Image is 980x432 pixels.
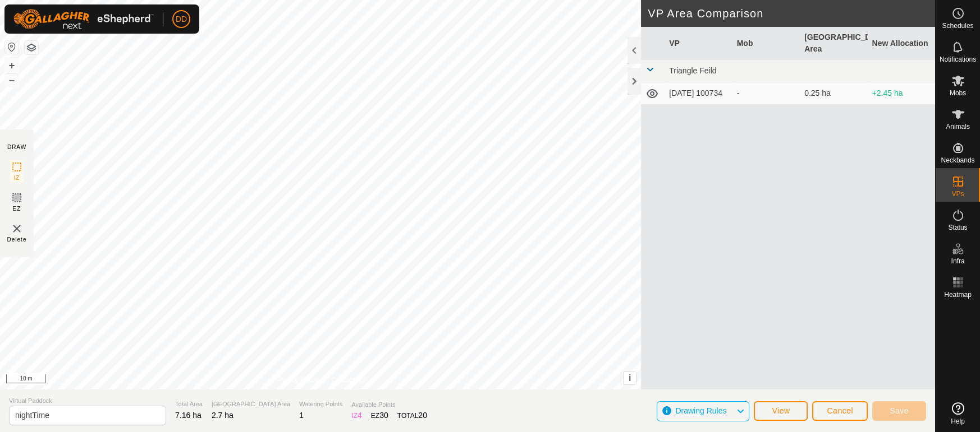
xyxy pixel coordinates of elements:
[950,90,966,96] span: Mobs
[940,56,976,63] span: Notifications
[5,73,19,87] button: –
[812,401,868,421] button: Cancel
[665,27,732,60] th: VP
[176,13,187,25] span: DD
[754,401,808,421] button: View
[5,59,19,72] button: +
[868,82,935,105] td: +2.45 ha
[358,411,362,420] span: 4
[332,375,365,385] a: Contact Us
[951,258,964,264] span: Infra
[299,411,304,420] span: 1
[800,27,867,60] th: [GEOGRAPHIC_DATA] Area
[9,396,166,406] span: Virtual Paddock
[648,7,935,20] h2: VP Area Comparison
[951,418,965,425] span: Help
[948,224,967,231] span: Status
[946,123,970,130] span: Animals
[669,66,716,75] span: Triangle Feild
[212,411,233,420] span: 2.7 ha
[212,400,290,409] span: [GEOGRAPHIC_DATA] Area
[772,406,790,415] span: View
[5,40,19,54] button: Reset Map
[951,191,964,197] span: VPs
[944,291,972,298] span: Heatmap
[868,27,935,60] th: New Allocation
[629,373,631,383] span: i
[827,406,853,415] span: Cancel
[665,82,732,105] td: [DATE] 100734
[941,157,974,164] span: Neckbands
[737,87,795,99] div: -
[276,375,318,385] a: Privacy Policy
[371,410,388,421] div: EZ
[942,22,973,29] span: Schedules
[800,82,867,105] td: 0.25 ha
[25,41,38,54] button: Map Layers
[379,411,388,420] span: 30
[175,411,202,420] span: 7.16 ha
[890,406,909,415] span: Save
[13,9,154,29] img: Gallagher Logo
[675,406,726,415] span: Drawing Rules
[10,222,24,235] img: VP
[624,372,636,384] button: i
[14,174,20,182] span: IZ
[7,235,27,244] span: Delete
[397,410,427,421] div: TOTAL
[13,205,21,213] span: EZ
[872,401,926,421] button: Save
[351,410,361,421] div: IZ
[299,400,342,409] span: Watering Points
[418,411,427,420] span: 20
[351,400,427,410] span: Available Points
[175,400,203,409] span: Total Area
[936,398,980,429] a: Help
[732,27,800,60] th: Mob
[7,143,26,151] div: DRAW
